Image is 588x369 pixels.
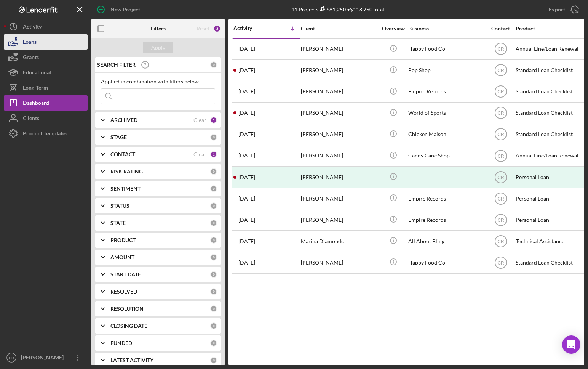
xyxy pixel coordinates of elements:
button: Clients [4,111,88,126]
b: SENTIMENT [110,186,141,192]
b: RESOLUTION [110,306,144,312]
div: Activity [233,25,267,31]
div: Applied in combination with filters below [101,79,215,85]
b: START DATE [110,271,141,278]
b: LATEST ACTIVITY [110,357,153,363]
button: Educational [4,65,88,80]
time: 2025-10-01 19:39 [238,46,255,52]
div: Grants [23,50,39,67]
div: [PERSON_NAME] [301,60,377,80]
div: 0 [210,322,217,329]
div: 0 [210,61,217,68]
b: ARCHIVED [110,117,137,123]
div: [PERSON_NAME] [301,252,377,273]
time: 2025-05-22 18:39 [238,217,255,223]
div: Client [301,26,377,32]
b: PRODUCT [110,237,136,243]
div: Empire Records [408,188,484,209]
b: RISK RATING [110,168,143,175]
div: 1 [210,117,217,124]
div: Marina Diamonds [301,231,377,251]
div: Happy Food Co [408,252,484,273]
button: CR[PERSON_NAME] [4,350,88,365]
b: STAGE [110,134,127,140]
div: 0 [210,271,217,278]
div: Product Templates [23,126,67,143]
div: Loans [23,34,37,51]
div: 0 [210,237,217,244]
div: 0 [210,305,217,312]
time: 2025-08-15 17:01 [238,110,255,116]
div: Clients [23,111,39,128]
div: Long-Term [23,80,48,97]
time: 2025-05-22 18:42 [238,196,255,202]
div: Reset [197,26,209,32]
div: [PERSON_NAME] [301,210,377,230]
a: Activity [4,19,88,34]
b: CONTACT [110,151,135,157]
text: CR [497,239,504,244]
button: Loans [4,34,88,50]
div: [PERSON_NAME] [301,103,377,123]
div: 2 [213,25,221,32]
time: 2025-07-02 15:40 [238,152,255,159]
div: Open Intercom Messenger [562,335,580,354]
text: CR [497,217,504,223]
button: Product Templates [4,126,88,141]
div: 0 [210,168,217,175]
div: Clear [193,151,206,157]
div: 0 [210,254,217,261]
div: Business [408,26,484,32]
div: 0 [210,134,217,141]
div: Happy Food Co [408,39,484,59]
div: Educational [23,65,51,82]
div: Empire Records [408,82,484,102]
button: Export [541,2,584,17]
div: New Project [110,2,140,17]
text: CR [497,260,504,266]
div: Chicken Maison [408,124,484,144]
div: [PERSON_NAME] [301,146,377,166]
div: All About Bling [408,231,484,251]
button: Dashboard [4,95,88,111]
div: [PERSON_NAME] [19,350,69,367]
div: Overview [379,26,407,32]
b: CLOSING DATE [110,323,147,329]
time: 2025-07-25 16:47 [238,131,255,137]
button: Long-Term [4,80,88,95]
text: CR [497,196,504,201]
div: [PERSON_NAME] [301,39,377,59]
div: Clear [193,117,206,123]
div: Apply [151,42,165,53]
text: CR [497,47,504,52]
b: Filters [150,26,166,32]
button: Apply [143,42,173,53]
time: 2025-05-08 23:27 [238,238,255,244]
div: World of Sports [408,103,484,123]
b: RESOLVED [110,289,137,295]
text: CR [497,111,504,116]
div: [PERSON_NAME] [301,167,377,187]
b: FUNDED [110,340,132,346]
b: STATUS [110,203,129,209]
button: Grants [4,50,88,65]
time: 2025-09-12 01:28 [238,67,255,73]
text: CR [497,68,504,73]
div: Activity [23,19,42,36]
text: CR [497,132,504,137]
button: New Project [91,2,148,17]
div: Candy Cane Shop [408,146,484,166]
time: 2025-05-02 16:36 [238,260,255,266]
text: CR [497,89,504,95]
b: STATE [110,220,126,226]
b: SEARCH FILTER [97,62,136,68]
div: 0 [210,202,217,209]
div: 11 Projects • $118,750 Total [291,6,384,13]
div: $81,250 [318,6,346,13]
time: 2025-07-01 20:48 [238,174,255,180]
